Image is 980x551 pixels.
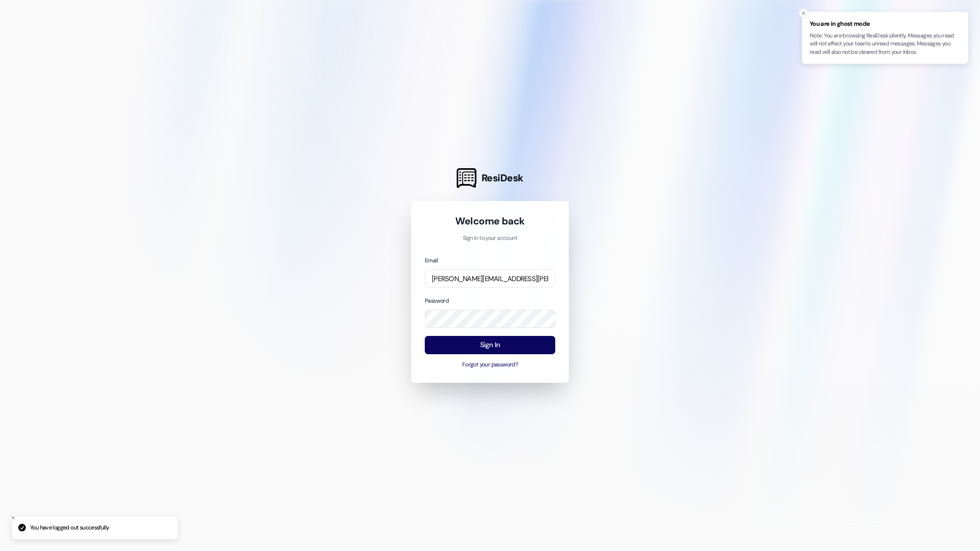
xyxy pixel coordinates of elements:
p: Note: You are browsing ResiDesk silently. Messages you read will not affect your team's unread me... [810,32,961,57]
span: You are in ghost mode [810,19,961,29]
img: ResiDesk Logo [457,168,476,188]
button: Close toast [8,513,18,522]
p: Sign in to your account [425,234,555,243]
button: Forgot your password? [425,361,555,369]
button: Sign In [425,336,555,354]
h1: Welcome back [425,215,555,228]
p: You have logged out successfully [30,524,109,532]
button: Close toast [799,8,808,18]
label: Email [425,257,438,264]
input: name@example.com [425,269,555,288]
label: Password [425,297,449,305]
span: ResiDesk [482,171,523,185]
